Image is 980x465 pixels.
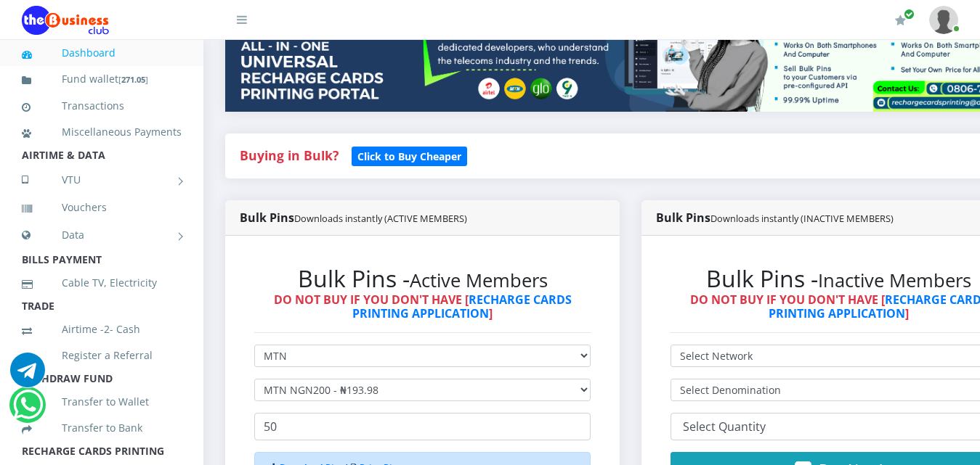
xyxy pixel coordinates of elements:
h2: Bulk Pins - [254,265,591,292]
small: Downloads instantly (ACTIVE MEMBERS) [294,212,467,225]
small: Downloads instantly (INACTIVE MEMBERS) [710,212,894,225]
strong: DO NOT BUY IF YOU DON'T HAVE [ ] [274,292,572,321]
i: Renew/Upgrade Subscription [895,15,906,26]
a: Chat for support [13,398,43,422]
a: Vouchers [22,191,182,224]
a: Airtime -2- Cash [22,313,182,346]
a: VTU [22,162,182,198]
strong: Buying in Bulk? [240,147,339,164]
a: Transactions [22,89,182,123]
a: Transfer to Wallet [22,385,182,419]
a: Transfer to Bank [22,411,182,445]
strong: Bulk Pins [240,210,467,226]
b: 271.05 [121,74,145,85]
strong: Bulk Pins [656,210,894,226]
small: Active Members [410,268,548,293]
a: Miscellaneous Payments [22,115,182,149]
small: [ ] [118,74,148,85]
a: Click to Buy Cheaper [352,147,467,164]
b: Click to Buy Cheaper [357,149,461,163]
input: Enter Quantity [254,413,591,440]
a: Register a Referral [22,339,182,372]
span: Renew/Upgrade Subscription [904,9,915,20]
a: Dashboard [22,36,182,70]
a: Data [22,217,182,253]
img: Logo [22,6,109,35]
a: RECHARGE CARDS PRINTING APPLICATION [352,292,572,321]
a: Fund wallet[271.05] [22,62,182,96]
img: User [929,6,958,34]
small: Inactive Members [818,268,971,293]
a: Chat for support [10,363,45,387]
a: Cable TV, Electricity [22,266,182,300]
